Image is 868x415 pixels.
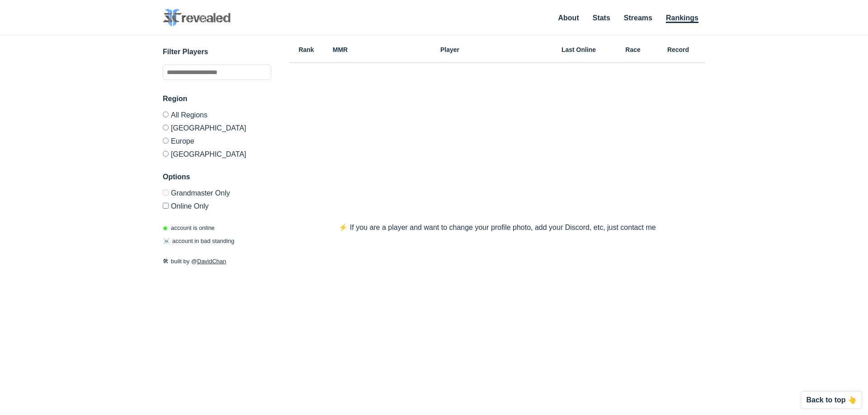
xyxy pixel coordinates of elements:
[163,138,169,144] input: Europe
[163,190,271,199] label: Only Show accounts currently in Grandmaster
[542,47,615,53] h6: Last Online
[357,47,542,53] h6: Player
[163,238,170,244] span: ☠️
[163,224,168,231] span: ◉
[163,257,271,266] p: built by @
[163,237,234,246] p: account in bad standing
[163,47,271,57] h3: Filter Players
[651,47,705,53] h6: Record
[163,147,271,158] label: [GEOGRAPHIC_DATA]
[806,396,857,404] p: Back to top 👆
[163,258,169,265] span: 🛠
[197,258,226,265] a: DavidChan
[163,203,169,209] input: Online Only
[163,151,169,157] input: [GEOGRAPHIC_DATA]
[163,93,271,104] h3: Region
[163,224,215,233] p: account is online
[624,14,652,22] a: Streams
[321,222,674,233] p: ⚡️ If you are a player and want to change your profile photo, add your Discord, etc, just contact me
[163,121,271,134] label: [GEOGRAPHIC_DATA]
[163,112,169,117] input: All Regions
[323,47,357,53] h6: MMR
[289,47,323,53] h6: Rank
[666,14,698,23] a: Rankings
[163,125,169,131] input: [GEOGRAPHIC_DATA]
[615,47,651,53] h6: Race
[593,14,610,22] a: Stats
[163,172,271,182] h3: Options
[558,14,579,22] a: About
[163,190,169,196] input: Grandmaster Only
[163,112,271,121] label: All Regions
[163,9,231,27] img: SC2 Revealed
[163,134,271,147] label: Europe
[163,199,271,210] label: Only show accounts currently laddering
